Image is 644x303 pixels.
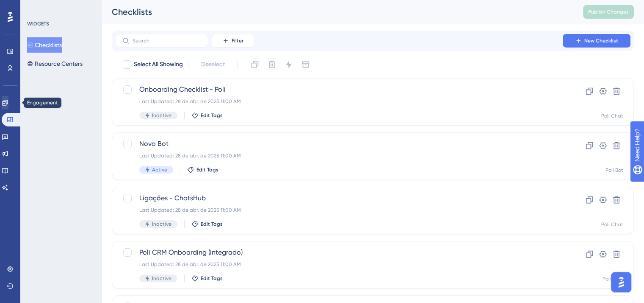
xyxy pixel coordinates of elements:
[191,221,223,227] button: Edit Tags
[139,152,539,159] div: Last Updated: 28 de abr. de 2025 11:00 AM
[139,193,539,203] span: Ligações - ChatsHub
[201,221,223,227] span: Edit Tags
[563,34,630,48] button: New Checklist
[603,275,623,282] div: Poli CRM
[584,37,618,44] span: New Checklist
[152,166,167,173] span: Active
[608,269,634,295] iframe: UserGuiding AI Assistant Launcher
[152,221,171,227] span: Inactive
[112,6,562,18] div: Checklists
[27,37,62,53] button: Checklists
[201,112,223,119] span: Edit Tags
[27,56,83,71] button: Resource Centers
[139,247,539,258] span: Poli CRM Onboarding (integrado)
[196,166,218,173] span: Edit Tags
[187,166,218,173] button: Edit Tags
[139,139,539,149] span: Novo Bot
[139,207,539,213] div: Last Updated: 28 de abr. de 2025 11:00 AM
[139,98,539,105] div: Last Updated: 28 de abr. de 2025 11:00 AM
[212,34,254,48] button: Filter
[601,221,623,228] div: Poli Chat
[201,59,225,70] span: Deselect
[588,8,629,15] span: Publish Changes
[152,275,171,282] span: Inactive
[134,59,183,70] span: Select All Showing
[601,112,623,119] div: Poli Chat
[139,84,539,95] span: Onboarding Checklist - Poli
[20,2,53,12] span: Need Help?
[139,261,539,268] div: Last Updated: 28 de abr. de 2025 11:00 AM
[152,112,171,119] span: Inactive
[201,275,223,282] span: Edit Tags
[583,5,634,19] button: Publish Changes
[133,38,201,44] input: Search
[232,37,243,44] span: Filter
[605,167,623,174] div: Poli Bot
[191,112,223,119] button: Edit Tags
[191,275,223,282] button: Edit Tags
[193,57,232,72] button: Deselect
[27,20,49,27] div: WIDGETS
